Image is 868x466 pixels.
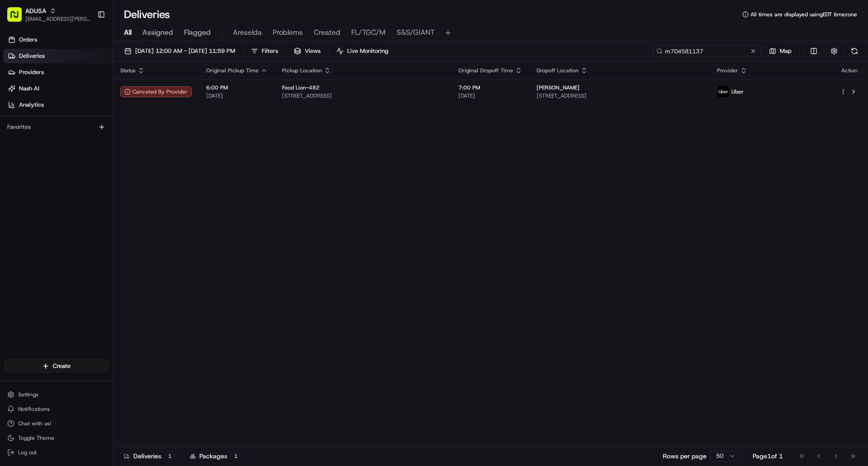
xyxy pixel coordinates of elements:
button: ADUSA[EMAIL_ADDRESS][PERSON_NAME][DOMAIN_NAME] [4,4,94,25]
a: 💻API Documentation [73,127,149,144]
a: 📗Knowledge Base [5,127,73,144]
a: Deliveries [4,49,113,63]
p: Welcome 👋 [9,36,165,51]
button: Map [765,45,796,57]
img: profile_uber_ahold_partner.png [717,86,729,98]
span: Deliveries [19,52,45,60]
span: Map [780,47,792,55]
span: Live Monitoring [347,47,388,55]
span: [PERSON_NAME] [537,84,580,91]
div: Start new chat [31,86,148,95]
p: Rows per page [663,452,707,461]
span: [DATE] [206,92,268,99]
span: Pickup Location [282,67,322,74]
span: Created [314,27,340,38]
span: Status [120,67,136,74]
a: Powered byPylon [64,153,109,160]
span: Filters [262,47,278,55]
div: Deliveries [124,452,175,461]
div: Favorites [4,120,109,134]
input: Type to search [653,45,761,57]
span: Orders [19,36,37,44]
button: Chat with us! [4,417,109,430]
div: Action [840,67,859,74]
span: Nash AI [19,85,39,93]
div: 📗 [9,132,16,139]
button: Settings [4,388,109,401]
span: All [124,27,132,38]
div: Packages [190,452,241,461]
a: Nash AI [4,81,113,96]
div: 💻 [76,132,84,139]
button: Filters [247,45,282,57]
span: Analytics [19,101,44,109]
span: Provider [717,67,738,74]
img: 1736555255976-a54dd68f-1ca7-489b-9aae-adbdc363a1c4 [9,86,25,103]
span: All times are displayed using EDT timezone [750,11,857,18]
span: Problems [273,27,303,38]
span: Areselda [233,27,262,38]
button: Log out [4,446,109,459]
span: Assigned [142,27,173,38]
span: Views [305,47,321,55]
span: Original Dropoff Time [458,67,513,74]
button: Refresh [848,45,861,57]
input: Clear [24,58,149,68]
span: Food Lion-482 [282,84,320,91]
a: Providers [4,65,113,80]
a: Analytics [4,98,113,112]
button: ADUSA [25,6,46,15]
div: 1 [165,452,175,460]
span: [DATE] [458,92,522,99]
span: FL/TGC/M [351,27,386,38]
span: 7:00 PM [458,84,522,91]
button: Views [290,45,325,57]
span: [STREET_ADDRESS] [537,92,703,99]
div: 1 [231,452,241,460]
span: Providers [19,68,44,76]
button: Start new chat [154,89,165,100]
button: Canceled By Provider [120,86,192,97]
span: Original Pickup Time [206,67,259,74]
span: Flagged [184,27,211,38]
span: Dropoff Location [537,67,579,74]
span: Toggle Theme [18,434,54,442]
h1: Deliveries [124,7,170,22]
span: Chat with us! [18,420,51,427]
span: [DATE] 12:00 AM - [DATE] 11:59 PM [135,47,235,55]
span: Settings [18,391,38,398]
span: API Documentation [85,131,145,140]
span: Create [53,362,71,370]
button: Live Monitoring [332,45,392,57]
span: Notifications [18,405,50,413]
div: We're available if you need us! [31,95,114,103]
img: Nash [9,9,27,27]
span: Uber [731,88,744,95]
span: 6:00 PM [206,84,268,91]
span: S&S/GIANT [396,27,434,38]
span: Pylon [90,153,109,160]
button: Notifications [4,403,109,415]
span: [STREET_ADDRESS] [282,92,444,99]
button: [EMAIL_ADDRESS][PERSON_NAME][DOMAIN_NAME] [25,15,90,23]
button: [DATE] 12:00 AM - [DATE] 11:59 PM [120,45,239,57]
span: Knowledge Base [18,131,69,140]
div: Page 1 of 1 [753,452,783,461]
button: Create [4,359,109,373]
span: Log out [18,449,37,456]
button: Toggle Theme [4,432,109,444]
a: Orders [4,33,113,47]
